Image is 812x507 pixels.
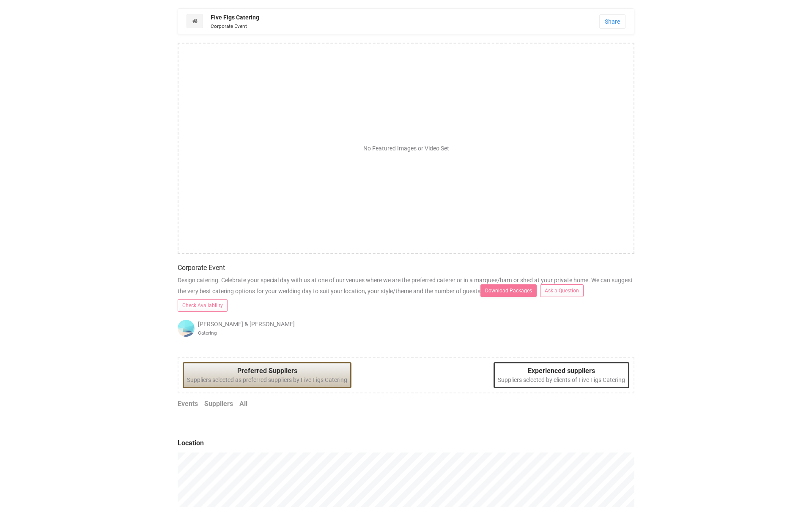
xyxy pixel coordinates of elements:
[178,439,634,448] legend: Location
[540,284,584,297] a: Ask a Question
[494,362,629,389] div: Suppliers selected by clients of Five Figs Catering
[239,399,247,409] a: All
[178,299,228,312] a: Check Availability
[498,366,625,376] legend: Experienced suppliers
[187,366,347,376] legend: Preferred Suppliers
[211,23,247,29] small: Corporate Event
[480,284,537,297] a: Download Packages
[183,362,351,389] div: Suppliers selected as preferred suppliers by Five Figs Catering
[178,264,634,272] h4: Corporate Event
[363,144,449,153] div: No Featured Images or Video Set
[211,14,259,21] strong: Five Figs Catering
[171,254,641,345] div: Design catering. Celebrate your special day with us at one of our venues where we are the preferr...
[178,399,198,409] a: Events
[204,399,233,409] a: Suppliers
[198,330,217,336] small: Catering
[178,320,195,337] img: profile4.png
[599,14,625,29] a: Share
[178,320,330,337] div: [PERSON_NAME] & [PERSON_NAME]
